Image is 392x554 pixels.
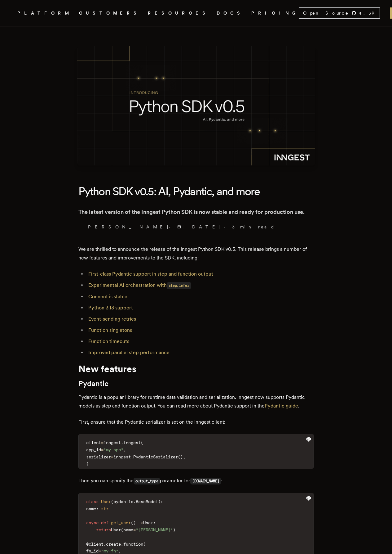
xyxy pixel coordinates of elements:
[232,224,275,230] span: 3 min read
[101,520,108,525] span: def
[78,476,314,485] p: Then you can specify the parameter for :
[101,499,111,504] span: User
[101,447,104,452] span: =
[153,520,156,525] span: :
[96,527,111,532] span: return
[123,527,133,532] span: name
[178,454,180,459] span: (
[104,542,106,547] span: .
[79,9,140,17] a: CUSTOMERS
[161,499,163,504] span: :
[136,527,173,532] span: "[PERSON_NAME]"
[78,363,314,374] h1: New features
[251,9,299,17] a: PRICING
[167,282,191,289] code: step.infer
[111,499,113,504] span: (
[86,542,104,547] span: @client
[99,548,101,553] span: =
[131,520,133,525] span: (
[118,548,121,553] span: ,
[86,548,99,553] span: fn_id
[133,454,178,459] span: PydanticSerializer
[138,520,141,525] span: -
[104,440,121,445] span: inngest
[88,282,191,288] a: Experimental AI orchestration withstep.infer
[106,542,143,547] span: create_function
[134,478,160,484] code: output_type
[101,548,118,553] span: "my-fn"
[88,294,127,300] a: Connect is stable
[158,499,161,504] span: )
[359,10,378,16] span: 4.3 K
[133,499,136,504] span: .
[88,305,133,311] a: Python 3.13 support
[141,440,143,445] span: (
[78,379,314,388] h2: Pydantic
[121,440,123,445] span: .
[78,224,314,230] p: [PERSON_NAME] · ·
[86,499,99,504] span: class
[190,478,221,484] code: [DOMAIN_NAME]
[133,520,136,525] span: )
[217,9,244,17] a: DOCS
[111,527,121,532] span: User
[78,418,314,426] p: First, ensure that the Pydantic serializer is set on the Inngest client:
[88,338,129,344] a: Function timeouts
[143,542,146,547] span: (
[143,520,153,525] span: User
[265,403,298,409] a: Pydantic guide
[303,10,349,16] span: Open Source
[78,180,314,203] h1: Python SDK v0.5: AI, Pydantic, and more
[141,520,143,525] span: >
[88,327,132,333] a: Function singletons
[78,393,314,410] p: Pydantic is a popular library for runtime data validation and serialization. Inngest now supports...
[101,506,108,511] span: str
[123,440,141,445] span: Inngest
[86,520,99,525] span: async
[133,527,136,532] span: =
[131,454,133,459] span: .
[78,208,314,216] p: The latest version of the Inngest Python SDK is now stable and ready for production use.
[88,316,136,322] a: Event-sending retries
[78,245,314,262] p: We are thrilled to announce the release of the Inngest Python SDK v0.5. This release brings a num...
[88,271,213,277] a: First-class Pydantic support in step and function output
[17,9,72,17] button: PLATFORM
[121,527,123,532] span: (
[86,440,101,445] span: client
[86,447,101,452] span: app_id
[173,527,175,532] span: )
[86,454,111,459] span: serializer
[136,499,158,504] span: BaseModel
[123,447,126,452] span: ,
[101,440,104,445] span: =
[113,499,133,504] span: pydantic
[86,461,89,466] span: )
[111,454,113,459] span: =
[88,349,170,355] a: Improved parallel step performance
[96,506,99,511] span: :
[104,447,123,452] span: "my-app"
[177,224,221,230] span: [DATE]
[113,454,131,459] span: inngest
[111,520,131,525] span: get_user
[180,454,183,459] span: )
[86,506,96,511] span: name
[77,46,315,165] img: Featured image for Python SDK v0.5: AI, Pydantic, and more blog post
[148,9,209,17] button: RESOURCES
[183,454,185,459] span: ,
